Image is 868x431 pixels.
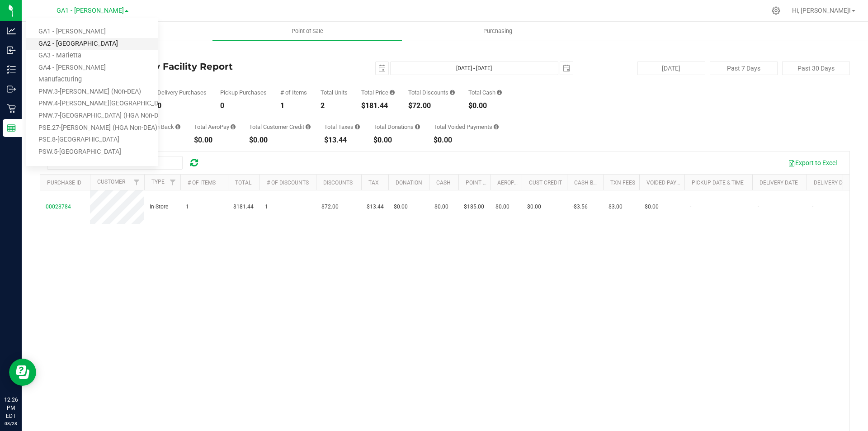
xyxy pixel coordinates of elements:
[355,124,360,130] i: Sum of the total taxes for all purchases in the date range.
[7,85,16,94] inline-svg: Outbound
[7,123,16,133] inline-svg: Reports
[150,203,168,211] span: In-Store
[249,124,311,130] div: Total Customer Credit
[690,203,691,211] span: -
[637,62,705,75] button: [DATE]
[324,124,360,130] div: Total Taxes
[212,22,402,41] a: Point of Sale
[321,102,348,109] div: 2
[26,74,158,86] a: Manufacturing
[220,102,267,109] div: 0
[188,180,216,186] a: # of Items
[646,180,691,186] a: Voided Payment
[7,104,16,113] inline-svg: Retail
[9,359,36,386] iframe: Resource center
[194,124,236,130] div: Total AeroPay
[26,110,158,122] a: PNW.7-[GEOGRAPHIC_DATA] (HGA Non-DEA)
[396,180,422,186] a: Donation
[394,203,408,211] span: $0.00
[265,203,268,211] span: 1
[408,102,455,109] div: $72.00
[373,137,420,144] div: $0.00
[497,90,502,95] i: Sum of the successful, non-voided cash payment transactions for all purchases in the date range. ...
[610,180,635,186] a: Txn Fees
[527,203,541,211] span: $0.00
[26,26,158,38] a: GA1 - [PERSON_NAME]
[280,102,307,109] div: 1
[376,62,388,75] span: select
[323,180,353,186] a: Discounts
[782,62,850,75] button: Past 30 Days
[529,180,562,186] a: Cust Credit
[812,203,813,211] span: -
[40,62,310,71] h4: Completed Purchases by Facility Report
[367,203,384,211] span: $13.44
[415,124,420,130] i: Sum of all round-up-to-next-dollar total price adjustments for all purchases in the date range.
[782,155,843,171] button: Export to Excel
[306,124,311,130] i: Sum of the successful, non-voided payments using account credit for all purchases in the date range.
[321,90,348,95] div: Total Units
[175,124,180,130] i: Sum of the cash-back amounts from rounded-up electronic payments for all purchases in the date ra...
[249,137,311,144] div: $0.00
[157,102,207,109] div: 0
[46,204,71,210] span: 00028784
[450,90,455,95] i: Sum of the discount values applied to the all purchases in the date range.
[324,137,360,144] div: $13.44
[574,180,604,186] a: Cash Back
[572,203,588,211] span: -$3.56
[26,86,158,98] a: PNW.3-[PERSON_NAME] (Non-DEA)
[26,62,158,74] a: GA4 - [PERSON_NAME]
[26,146,158,158] a: PSW.5-[GEOGRAPHIC_DATA]
[466,180,530,186] a: Point of Banking (POB)
[267,180,309,186] a: # of Discounts
[434,124,499,130] div: Total Voided Payments
[57,7,124,14] span: GA1 - [PERSON_NAME]
[464,203,484,211] span: $185.00
[710,62,778,75] button: Past 7 Days
[26,134,158,146] a: PSE.8-[GEOGRAPHIC_DATA]
[157,90,207,95] div: Delivery Purchases
[26,122,158,134] a: PSE.27-[PERSON_NAME] (HGA Non-DEA)
[402,22,593,41] a: Purchasing
[792,7,851,14] span: Hi, [PERSON_NAME]!
[4,420,18,427] p: 08/28
[471,27,524,35] span: Purchasing
[4,396,18,420] p: 12:26 PM EDT
[495,203,509,211] span: $0.00
[129,175,144,190] a: Filter
[390,90,395,95] i: Sum of the total prices of all purchases in the date range.
[645,203,659,211] span: $0.00
[7,26,16,35] inline-svg: Analytics
[186,203,189,211] span: 1
[22,22,212,41] a: Inventory
[235,180,251,186] a: Total
[368,180,379,186] a: Tax
[26,50,158,62] a: GA3 - Marietta
[361,90,395,95] div: Total Price
[26,38,158,50] a: GA2 - [GEOGRAPHIC_DATA]
[436,180,451,186] a: Cash
[220,90,267,95] div: Pickup Purchases
[408,90,455,95] div: Total Discounts
[7,46,16,55] inline-svg: Inbound
[434,137,499,144] div: $0.00
[758,203,759,211] span: -
[560,62,573,75] span: select
[280,90,307,95] div: # of Items
[434,203,448,211] span: $0.00
[609,203,623,211] span: $3.00
[26,98,158,110] a: PNW.4-[PERSON_NAME][GEOGRAPHIC_DATA] (AAH Non-DEA)
[373,124,420,130] div: Total Donations
[468,102,502,109] div: $0.00
[165,175,180,190] a: Filter
[494,124,499,130] i: Sum of all voided payment transaction amounts, excluding tips and transaction fees, for all purch...
[759,180,798,186] a: Delivery Date
[497,180,520,186] a: AeroPay
[321,203,339,211] span: $72.00
[151,179,165,185] a: Type
[361,102,395,109] div: $181.44
[47,180,81,186] a: Purchase ID
[770,6,782,15] div: Manage settings
[814,180,857,186] a: Delivery Driver
[233,203,254,211] span: $181.44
